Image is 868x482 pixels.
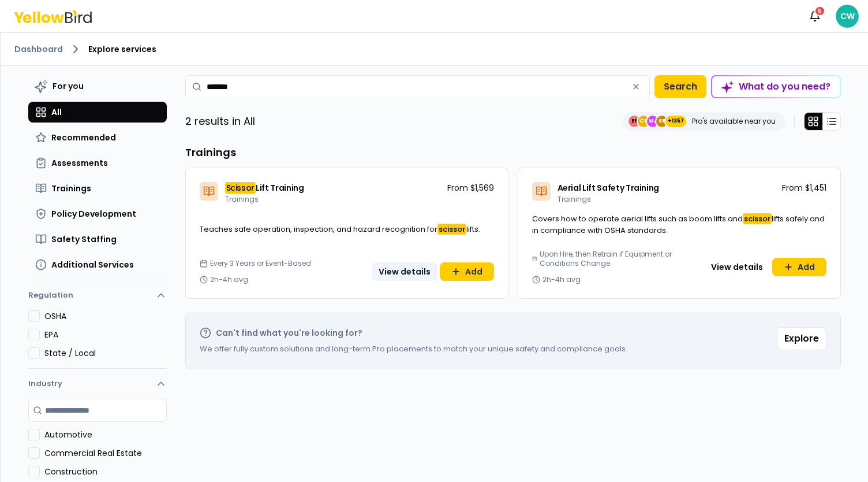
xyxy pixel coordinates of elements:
button: 5 [803,5,826,28]
button: Trainings [28,178,167,199]
span: Recommended [51,132,116,143]
button: Assessments [28,153,167,173]
span: 2h-4h avg [210,275,248,284]
span: SE [656,116,668,127]
button: What do you need? [711,75,841,98]
button: Add [440,262,494,281]
button: Recommended [28,127,167,148]
label: Construction [44,466,167,477]
p: 2 results in All [185,113,255,129]
span: Upon Hire, then Retrain if Equipment or Conditions Change [540,250,675,268]
p: We offer fully custom solutions and long-term Pro placements to match your unique safety and comp... [200,343,627,355]
button: Explore [777,327,826,350]
div: What do you need? [712,76,840,97]
button: Industry [28,369,167,399]
button: View details [372,262,437,281]
button: Regulation [28,285,167,310]
span: lifts. [466,224,480,235]
span: For you [53,80,84,92]
a: Dashboard [14,43,63,55]
span: +1357 [668,116,684,127]
span: Teaches safe operation, inspection, and hazard recognition for [200,224,437,235]
span: Aerial Lift Safety Training [558,182,660,194]
label: EPA [44,329,167,340]
button: Search [654,75,706,98]
button: Policy Development [28,203,167,224]
span: Covers how to operate aerial lifts such as boom lifts and [532,213,743,224]
button: Add [772,258,826,276]
span: Assessments [51,157,108,169]
span: EE [628,116,640,127]
mark: scissor [437,224,466,235]
span: Additional Services [51,259,134,270]
button: Safety Staffing [28,229,167,250]
span: Lift Training [256,182,304,194]
p: Pro's available near you [692,117,776,126]
span: Every 3 Years or Event-Based [210,259,311,268]
button: Additional Services [28,254,167,275]
button: View details [704,258,770,276]
label: OSHA [44,310,167,322]
p: From $1,451 [782,182,826,194]
span: Policy Development [51,208,136,220]
h3: Trainings [185,144,841,161]
p: From $1,569 [447,182,494,194]
span: MJ [647,116,659,127]
button: For you [28,75,167,97]
span: CE [638,116,649,127]
div: Regulation [28,310,167,368]
h2: Can't find what you're looking for? [216,327,362,339]
nav: breadcrumb [14,42,854,56]
span: Trainings [558,194,591,204]
span: 2h-4h avg [542,275,581,284]
span: All [51,106,62,118]
span: CW [836,5,859,28]
label: Automotive [44,429,167,440]
span: lifts safely and in compliance with OSHA standards. [532,213,825,236]
span: Explore services [88,43,156,55]
div: 5 [814,6,825,16]
span: Safety Staffing [51,233,117,245]
span: Trainings [225,194,259,204]
span: Trainings [51,183,91,194]
mark: scissor [743,213,772,224]
button: All [28,102,167,123]
label: State / Local [44,347,167,359]
label: Commercial Real Estate [44,447,167,459]
mark: Scissor [225,182,256,194]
